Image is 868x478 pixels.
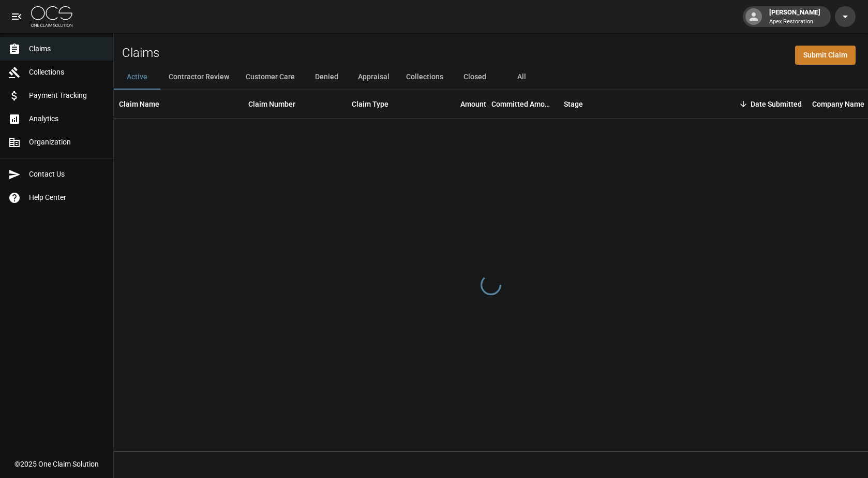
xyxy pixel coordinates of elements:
[29,169,105,180] span: Contact Us
[29,44,105,54] span: Claims
[114,90,243,119] div: Claim Name
[114,65,160,90] button: Active
[491,90,553,119] div: Committed Amount
[424,90,491,119] div: Amount
[160,65,237,90] button: Contractor Review
[29,113,105,124] span: Analytics
[29,90,105,101] span: Payment Tracking
[352,90,388,119] div: Claim Type
[119,90,159,119] div: Claim Name
[248,90,295,119] div: Claim Number
[398,65,452,90] button: Collections
[237,65,303,90] button: Customer Care
[559,90,714,119] div: Stage
[795,46,856,65] a: Submit Claim
[122,46,159,61] h2: Claims
[765,7,825,26] div: [PERSON_NAME]
[14,459,99,469] div: © 2025 One Claim Solution
[31,6,72,27] img: ocs-logo-white-transparent.png
[736,97,751,111] button: Sort
[347,90,424,119] div: Claim Type
[498,65,545,90] button: All
[303,65,350,90] button: Denied
[751,90,802,119] div: Date Submitted
[460,90,486,119] div: Amount
[6,6,27,27] button: open drawer
[243,90,347,119] div: Claim Number
[29,137,105,148] span: Organization
[350,65,398,90] button: Appraisal
[564,90,583,119] div: Stage
[714,90,807,119] div: Date Submitted
[769,18,820,26] p: Apex Restoration
[29,192,105,203] span: Help Center
[29,67,105,78] span: Collections
[114,65,868,90] div: dynamic tabs
[452,65,498,90] button: Closed
[491,90,559,119] div: Committed Amount
[812,90,864,119] div: Company Name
